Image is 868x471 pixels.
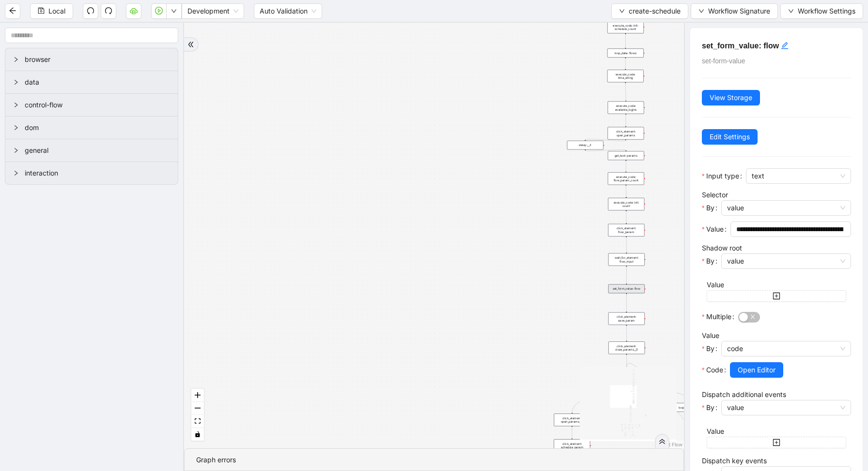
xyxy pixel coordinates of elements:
[707,290,846,302] button: plus-square
[702,90,760,105] button: View Storage
[752,169,845,183] span: text
[191,428,204,441] button: toggle interactivity
[608,224,644,236] div: click_element: flow_param
[25,77,170,88] span: data
[585,150,626,151] g: Edge from delay:__4 to get_text: params
[702,390,786,398] label: Dispatch additional events
[48,6,65,16] span: Local
[608,312,645,325] div: click_element: save_param
[708,6,770,16] span: Workflow Signature
[607,48,644,58] div: loop_data: flows
[567,141,604,150] div: delay:__4
[25,54,170,65] span: browser
[9,7,16,15] span: arrow-left
[13,79,19,85] span: right
[187,41,194,48] span: double-right
[25,100,170,110] span: control-flow
[196,455,672,465] div: Graph errors
[608,253,645,266] div: wait_for_element: flow_input
[191,402,204,415] button: zoom out
[608,172,644,185] div: execute_code: flow_param_count
[706,256,714,266] span: By
[187,4,238,18] span: Development
[607,70,644,82] div: execute_code: time_string
[83,3,98,19] button: undo
[702,191,728,199] label: Selector
[707,437,846,448] button: plus-square
[698,8,704,14] span: down
[25,122,170,133] span: dom
[702,57,745,65] span: set-form-value
[607,21,644,33] div: execute_code: init: schedule_count
[554,439,590,452] div: click_element: schedule_param
[5,162,178,184] div: interaction
[13,125,19,131] span: right
[155,7,163,15] span: play-circle
[608,284,645,294] div: set_form_value: flow
[608,198,644,210] div: execute_code: init: count
[702,40,851,52] h5: set_form_value: flow
[151,3,167,19] button: play-circle
[629,6,681,16] span: create-schedule
[13,102,19,108] span: right
[798,6,855,16] span: Workflow Settings
[727,400,845,415] span: value
[5,139,178,162] div: general
[608,151,644,161] div: get_text: params
[773,292,780,300] span: plus-square
[657,442,682,447] a: React Flow attribution
[25,145,170,156] span: general
[730,362,783,378] button: Open Editor
[38,7,45,14] span: save
[608,102,644,114] div: execute_code: available_logins
[171,8,177,14] span: down
[166,3,182,19] button: down
[691,3,778,19] button: downWorkflow Signature
[87,7,94,15] span: undo
[260,4,316,18] span: Auto Validation
[781,40,789,51] div: click to edit id
[625,83,626,101] g: Edge from execute_code: time_string to execute_code: available_logins
[619,8,625,14] span: down
[585,139,626,141] g: Edge from click_element: open_params to delay:__4
[608,341,645,354] div: click_element: close_params__0
[5,71,178,93] div: data
[30,3,73,19] button: saveLocal
[105,7,112,15] span: redo
[659,438,666,445] span: double-right
[702,331,719,339] label: Value
[607,127,644,140] div: click_element: open_params
[126,3,141,19] button: cloud-server
[706,402,714,413] span: By
[706,203,714,213] span: By
[727,254,845,268] span: value
[5,48,178,71] div: browser
[707,280,846,290] div: Value
[702,456,767,465] label: Dispatch key events
[25,168,170,178] span: interaction
[773,439,780,446] span: plus-square
[702,129,758,145] button: Edit Settings
[5,3,20,19] button: arrow-left
[706,365,723,375] span: Code
[13,170,19,176] span: right
[706,224,724,235] span: Value
[5,94,178,116] div: control-flow
[191,389,204,402] button: zoom in
[781,42,789,49] span: edit
[101,3,116,19] button: redo
[130,7,138,15] span: cloud-server
[738,365,775,375] span: Open Editor
[191,415,204,428] button: fit view
[13,57,19,62] span: right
